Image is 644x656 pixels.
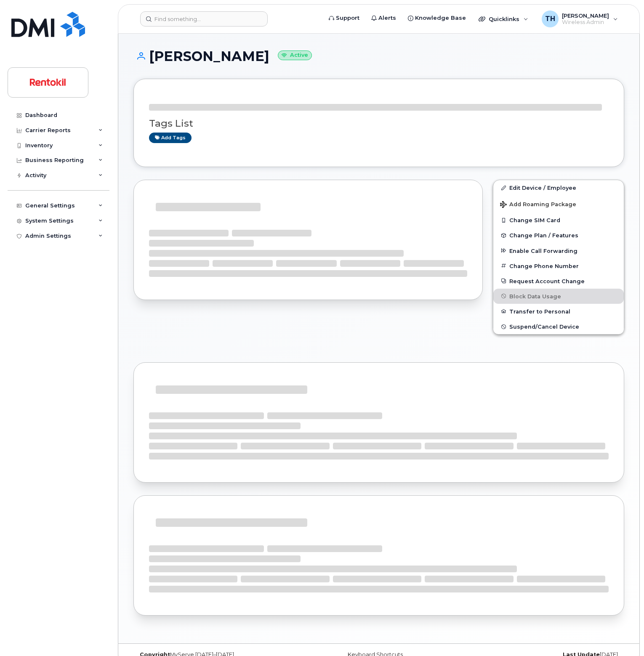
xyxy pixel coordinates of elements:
button: Change Phone Number [493,258,624,274]
button: Request Account Change [493,274,624,289]
small: Active [278,50,312,60]
h3: Tags List [149,118,609,129]
button: Suspend/Cancel Device [493,319,624,334]
a: Add tags [149,133,192,143]
button: Enable Call Forwarding [493,243,624,258]
span: Suspend/Cancel Device [509,324,579,330]
button: Change SIM Card [493,212,624,228]
h1: [PERSON_NAME] [133,49,624,64]
button: Change Plan / Features [493,228,624,243]
button: Add Roaming Package [493,195,624,212]
a: Edit Device / Employee [493,180,624,195]
span: Change Plan / Features [509,232,578,239]
span: Enable Call Forwarding [509,247,577,254]
span: Add Roaming Package [500,201,576,209]
button: Transfer to Personal [493,304,624,319]
button: Block Data Usage [493,289,624,304]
